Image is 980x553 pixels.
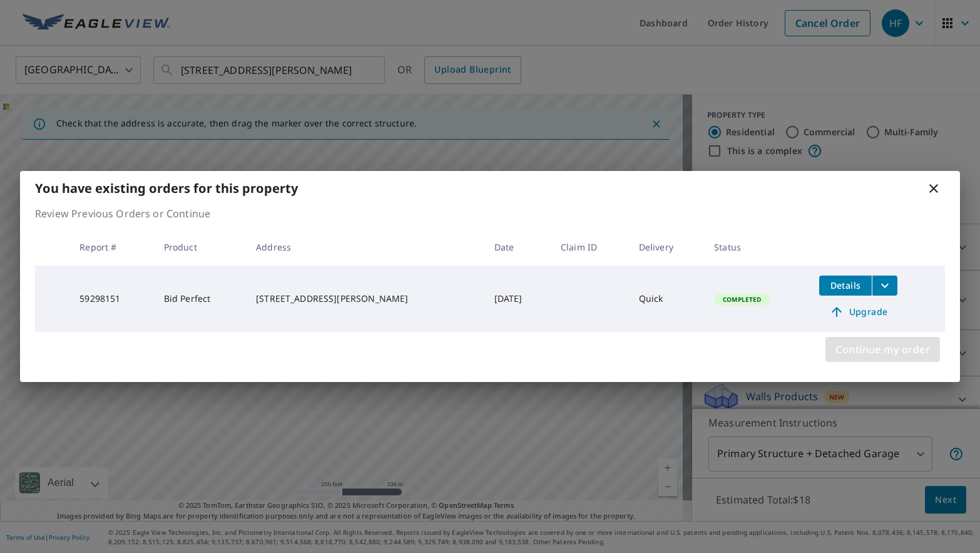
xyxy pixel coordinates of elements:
th: Address [246,229,484,266]
span: Completed [715,295,768,304]
td: Quick [629,266,705,332]
span: Continue my order [835,341,930,358]
p: Review Previous Orders or Continue [35,206,945,221]
button: Continue my order [825,337,940,362]
th: Delivery [629,229,705,266]
th: Date [484,229,551,266]
th: Claim ID [551,229,629,266]
button: detailsBtn-59298151 [819,276,872,296]
div: [STREET_ADDRESS][PERSON_NAME] [256,292,474,305]
a: Upgrade [819,302,897,322]
th: Report # [69,229,153,266]
th: Product [154,229,246,266]
span: Details [827,279,864,291]
td: [DATE] [484,266,551,332]
td: Bid Perfect [154,266,246,332]
button: filesDropdownBtn-59298151 [872,276,897,296]
b: You have existing orders for this property [35,180,298,197]
span: Upgrade [827,304,890,319]
td: 59298151 [69,266,153,332]
th: Status [704,229,809,266]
